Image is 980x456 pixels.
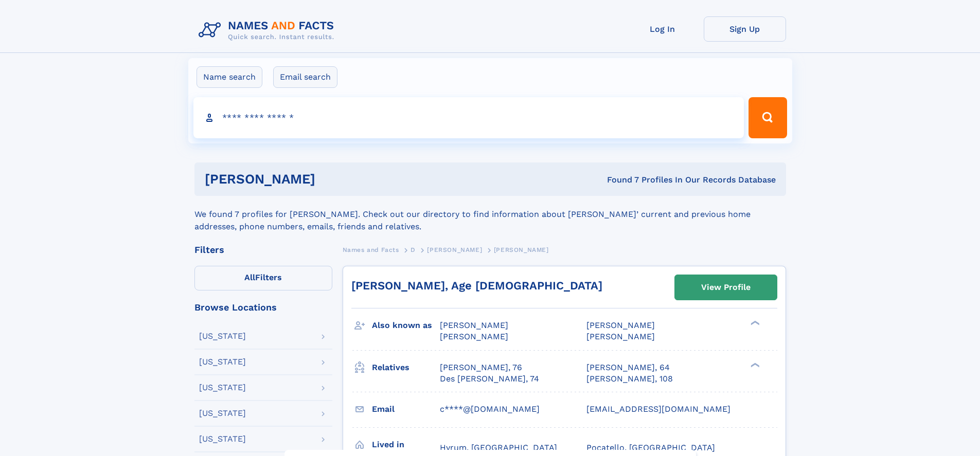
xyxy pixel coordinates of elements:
a: [PERSON_NAME], 76 [440,362,522,373]
span: [PERSON_NAME] [494,246,549,253]
div: Found 7 Profiles In Our Records Database [461,174,776,186]
div: [US_STATE] [199,358,246,366]
span: [EMAIL_ADDRESS][DOMAIN_NAME] [586,404,730,414]
a: D [411,243,416,256]
button: Search Button [749,97,787,138]
a: Des [PERSON_NAME], 74 [440,373,539,385]
a: Names and Facts [343,243,399,256]
a: [PERSON_NAME], 64 [586,362,670,373]
span: Hyrum, [GEOGRAPHIC_DATA] [440,443,557,452]
span: [PERSON_NAME] [586,320,655,330]
div: [US_STATE] [199,409,246,417]
div: View Profile [701,276,751,299]
img: Logo Names and Facts [194,16,343,44]
div: Browse Locations [194,303,332,312]
div: [US_STATE] [199,435,246,443]
h3: Relatives [372,359,440,376]
a: Log In [621,16,704,42]
span: [PERSON_NAME] [586,332,655,341]
label: Email search [273,66,337,88]
div: ❯ [748,320,760,326]
div: [US_STATE] [199,332,246,340]
div: ❯ [748,361,760,368]
span: All [244,272,255,282]
h1: [PERSON_NAME] [205,173,461,186]
span: [PERSON_NAME] [440,332,508,341]
a: Sign Up [704,16,786,42]
div: We found 7 profiles for [PERSON_NAME]. Check out our directory to find information about [PERSON_... [194,196,786,233]
h3: Email [372,400,440,418]
h3: Also known as [372,317,440,334]
h3: Lived in [372,436,440,453]
label: Filters [194,266,332,290]
a: [PERSON_NAME], Age [DEMOGRAPHIC_DATA] [351,279,602,292]
label: Name search [197,66,262,88]
div: Filters [194,245,332,254]
span: [PERSON_NAME] [440,320,508,330]
div: [US_STATE] [199,384,246,392]
a: [PERSON_NAME], 108 [586,373,673,385]
a: View Profile [675,275,777,300]
a: [PERSON_NAME] [427,243,482,256]
span: [PERSON_NAME] [427,246,482,253]
span: Pocatello, [GEOGRAPHIC_DATA] [586,443,715,452]
input: search input [193,97,744,138]
span: D [411,246,416,253]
